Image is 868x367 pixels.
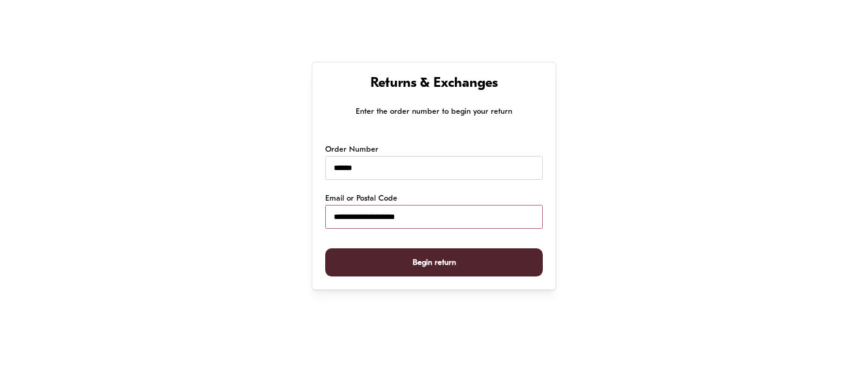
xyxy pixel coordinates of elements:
[325,248,543,277] button: Begin return
[325,144,378,156] label: Order Number
[325,75,543,93] h1: Returns & Exchanges
[325,105,543,118] p: Enter the order number to begin your return
[413,249,456,276] span: Begin return
[325,193,397,205] label: Email or Postal Code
